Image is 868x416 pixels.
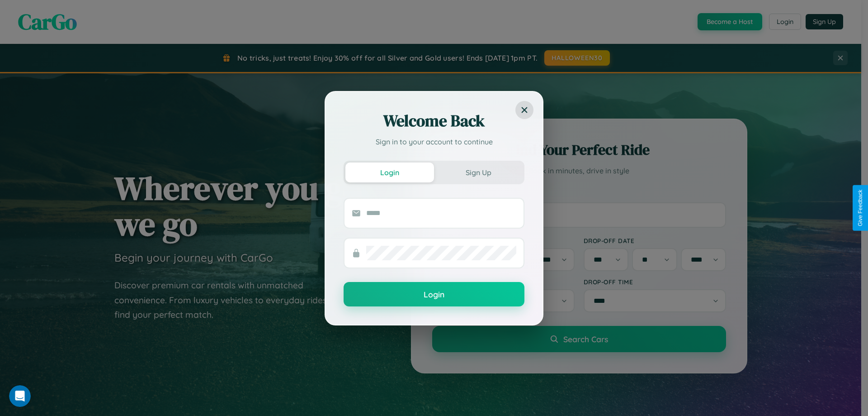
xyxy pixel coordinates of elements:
[344,282,524,306] button: Login
[9,385,31,407] iframe: Intercom live chat
[344,136,524,147] p: Sign in to your account to continue
[434,163,523,182] button: Sign Up
[345,163,434,182] button: Login
[857,190,863,226] div: Give Feedback
[344,110,524,132] h2: Welcome Back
